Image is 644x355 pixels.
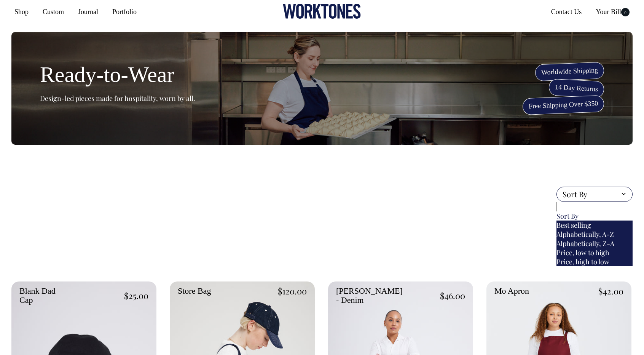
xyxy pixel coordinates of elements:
[40,5,67,19] a: Custom
[11,5,32,19] a: Shop
[75,5,101,19] a: Journal
[556,221,633,230] div: Best selling
[563,190,587,199] span: Sort By
[548,5,585,19] a: Contact Us
[522,95,604,115] span: Free Shipping Over $350
[593,5,633,19] a: Your Bill0
[556,230,633,239] div: Alphabetically, A-Z
[556,239,633,248] div: Alphabetically, Z-A
[109,5,140,19] a: Portfolio
[535,62,604,81] span: Worldwide Shipping
[548,78,604,98] span: 14 Day Returns
[556,248,633,257] div: Price, low to high
[40,62,195,87] h1: Ready-to-Wear
[621,8,630,16] span: 0
[556,257,633,266] div: Price, high to low
[40,94,195,103] p: Design-led pieces made for hospitality, worn by all.
[556,211,633,221] div: Sort By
